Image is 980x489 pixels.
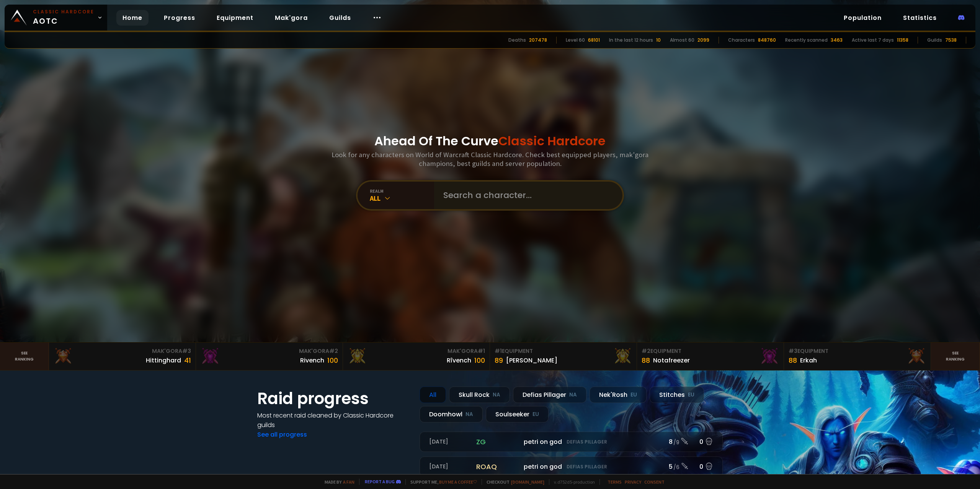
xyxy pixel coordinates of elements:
a: Terms [608,479,622,485]
div: Guilds [927,37,942,44]
div: Doomhowl [420,406,483,422]
a: [DATE]roaqpetri on godDefias Pillager5 /60 [420,457,723,477]
div: 68101 [588,37,600,44]
span: # 1 [478,347,485,355]
a: Population [838,10,888,26]
div: Rivench [300,356,324,365]
span: # 2 [329,347,338,355]
a: [DATE]zgpetri on godDefias Pillager8 /90 [420,432,723,452]
div: realm [370,188,434,194]
a: Home [116,10,149,26]
div: 88 [642,355,650,366]
a: #1Equipment89[PERSON_NAME] [490,343,637,370]
div: Hittinghard [146,356,181,365]
h4: Most recent raid cleaned by Classic Hardcore guilds [257,411,410,430]
div: 11358 [897,37,908,44]
div: 89 [495,355,503,366]
div: Defias Pillager [513,387,586,403]
div: Rîvench [447,356,471,365]
h3: Look for any characters on World of Warcraft Classic Hardcore. Check best equipped players, mak'g... [328,150,652,168]
small: NA [465,411,473,418]
a: Statistics [897,10,943,26]
div: Equipment [642,347,779,355]
small: EU [532,411,539,418]
span: Checkout [482,479,544,485]
span: # 1 [495,347,502,355]
div: Mak'Gora [54,347,191,355]
a: Mak'gora [269,10,314,26]
div: Equipment [495,347,632,355]
span: Support me, [405,479,477,485]
div: Nek'Rosh [590,387,647,403]
span: Made by [320,479,354,485]
div: Notafreezer [653,356,690,365]
div: 100 [327,355,338,366]
span: AOTC [33,8,94,27]
h1: Ahead Of The Curve [374,132,606,150]
span: v. d752d5 - production [549,479,595,485]
a: Equipment [211,10,260,26]
a: a fan [343,479,354,485]
small: NA [569,391,577,399]
div: 88 [789,355,797,366]
div: Deaths [508,37,526,44]
div: 3463 [831,37,843,44]
small: EU [688,391,694,399]
div: [PERSON_NAME] [506,356,557,365]
a: See all progress [257,430,307,439]
div: In the last 12 hours [609,37,653,44]
a: Mak'Gora#3Hittinghard41 [49,343,196,370]
div: Stitches [650,387,704,403]
div: 100 [474,355,485,366]
span: # 2 [642,347,650,355]
a: Mak'Gora#1Rîvench100 [343,343,490,370]
div: Equipment [789,347,926,355]
div: Recently scanned [785,37,828,44]
div: All [370,194,434,203]
span: # 3 [789,347,797,355]
a: Progress [158,10,201,26]
input: Search a character... [439,182,613,209]
small: NA [493,391,500,399]
div: 7538 [945,37,957,44]
div: Skull Rock [449,387,510,403]
div: 207478 [529,37,547,44]
a: Privacy [625,479,641,485]
div: Soulseeker [486,406,549,422]
span: # 3 [182,347,191,355]
div: Erkah [800,356,817,365]
a: #2Equipment88Notafreezer [637,343,784,370]
a: Mak'Gora#2Rivench100 [196,343,343,370]
div: 848760 [758,37,776,44]
div: Characters [728,37,755,44]
small: EU [630,391,637,399]
div: Mak'Gora [201,347,338,355]
div: 10 [656,37,661,44]
span: Classic Hardcore [498,132,606,149]
a: Consent [644,479,665,485]
div: All [420,387,446,403]
h1: Raid progress [257,387,410,411]
a: #3Equipment88Erkah [784,343,931,370]
a: [DOMAIN_NAME] [511,479,544,485]
a: Guilds [323,10,357,26]
div: 41 [184,355,191,366]
a: Buy me a coffee [439,479,477,485]
a: Report a bug [365,479,395,484]
div: 2099 [697,37,709,44]
a: Classic HardcoreAOTC [5,5,107,31]
div: Mak'Gora [348,347,485,355]
div: Almost 60 [670,37,694,44]
div: Level 60 [566,37,585,44]
div: Active last 7 days [852,37,894,44]
small: Classic Hardcore [33,8,94,15]
a: Seeranking [931,343,980,370]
